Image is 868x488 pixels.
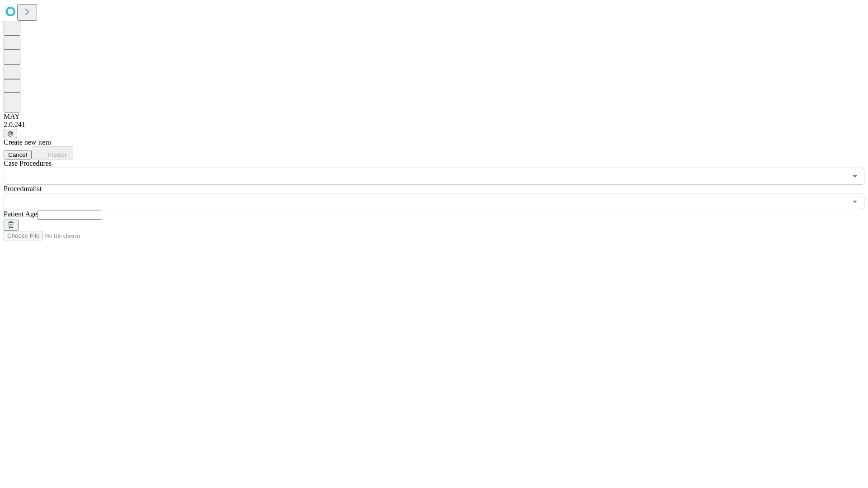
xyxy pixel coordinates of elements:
[4,185,42,192] span: Proceduralist
[4,210,37,218] span: Patient Age
[4,138,51,146] span: Create new item
[849,170,861,183] button: Open
[4,129,17,138] button: @
[8,151,27,158] span: Cancel
[4,121,864,129] div: 2.0.241
[47,151,66,158] span: Predict
[32,146,73,160] button: Predict
[849,195,861,208] button: Open
[4,113,864,121] div: MAY
[4,160,52,167] span: Scheduled Procedure
[4,150,32,160] button: Cancel
[7,130,14,137] span: @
